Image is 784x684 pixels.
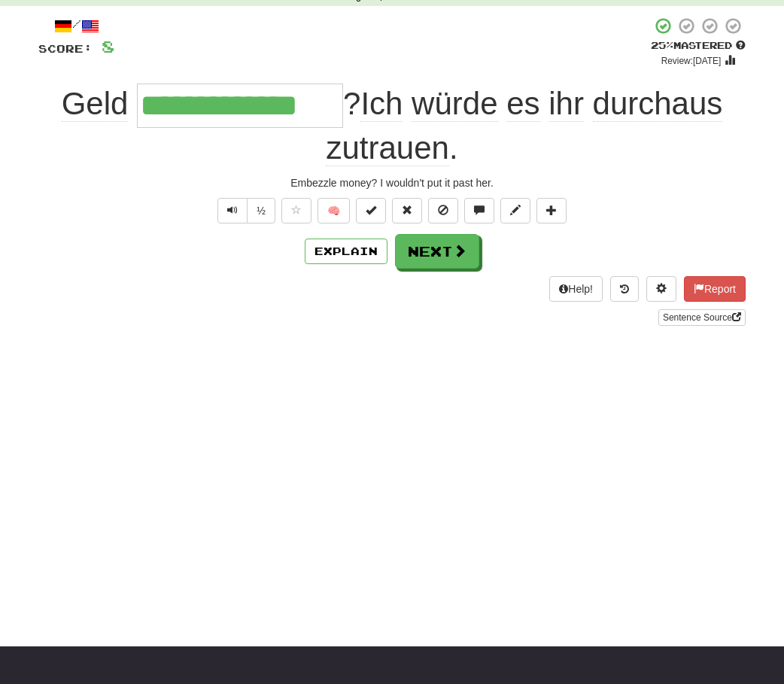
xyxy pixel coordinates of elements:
button: ½ [247,198,275,223]
button: Add to collection (alt+a) [536,198,567,223]
span: würde [412,86,497,122]
button: Round history (alt+y) [610,276,639,302]
span: Ich [360,86,403,122]
button: Ignore sentence (alt+i) [428,198,458,223]
button: Explain [305,239,387,264]
button: Next [395,234,479,269]
div: Mastered [651,39,746,53]
span: 8 [102,37,114,56]
span: ihr [548,86,584,122]
div: Embezzle money? I wouldn't put it past her. [38,175,746,190]
div: / [38,17,114,35]
div: Text-to-speech controls [214,198,275,223]
a: Sentence Source [658,309,746,326]
button: Report [684,276,746,302]
span: zutrauen [326,130,448,166]
span: Score: [38,42,93,55]
span: 25 % [651,39,673,51]
span: es [506,86,539,122]
span: ? . [326,86,722,166]
button: Help! [549,276,603,302]
button: Favorite sentence (alt+f) [281,198,311,223]
button: Play sentence audio (ctl+space) [217,198,248,223]
button: Discuss sentence (alt+u) [464,198,494,223]
small: Review: [DATE] [661,56,722,66]
button: Set this sentence to 100% Mastered (alt+m) [356,198,386,223]
button: 🧠 [318,198,350,223]
span: Geld [62,86,129,122]
button: Reset to 0% Mastered (alt+r) [392,198,422,223]
button: Edit sentence (alt+d) [500,198,530,223]
span: durchaus [593,86,723,122]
